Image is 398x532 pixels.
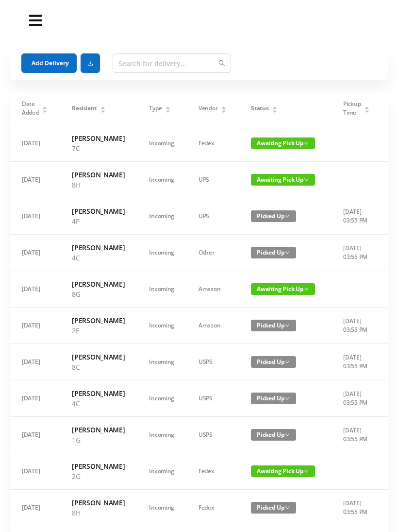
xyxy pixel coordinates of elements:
h6: [PERSON_NAME] [72,352,125,362]
span: Awaiting Pick Up [251,283,315,295]
td: Incoming [137,490,186,526]
i: icon: down [285,432,290,437]
span: Type [149,104,162,113]
div: Sort [221,105,227,111]
button: Add Delivery [21,53,77,73]
div: Sort [272,105,278,111]
div: Sort [165,105,171,111]
td: [DATE] [10,380,60,417]
h6: [PERSON_NAME] [72,498,125,508]
i: icon: caret-down [365,109,370,112]
span: Status [251,104,268,113]
td: [DATE] [10,162,60,198]
i: icon: caret-down [42,109,48,112]
td: Fedex [186,490,239,526]
i: icon: down [304,141,309,146]
i: icon: down [285,360,290,364]
td: Incoming [137,271,186,308]
td: Incoming [137,235,186,271]
div: Sort [100,105,106,111]
td: UPS [186,162,239,198]
td: [DATE] 03:55 PM [331,308,382,344]
td: [DATE] 03:55 PM [331,490,382,526]
td: [DATE] [10,453,60,490]
i: icon: down [285,323,290,328]
i: icon: caret-up [272,105,278,108]
i: icon: down [285,214,290,219]
td: Incoming [137,417,186,453]
td: [DATE] [10,308,60,344]
p: 4F [72,216,125,226]
i: icon: caret-up [100,105,105,108]
span: Picked Up [251,429,296,441]
i: icon: caret-down [272,109,278,112]
td: Fedex [186,125,239,162]
p: 2G [72,471,125,481]
div: Sort [364,105,370,111]
td: Incoming [137,344,186,380]
td: USPS [186,344,239,380]
p: 2E [72,326,125,336]
span: Picked Up [251,356,296,368]
span: Vendor [199,104,217,113]
td: Incoming [137,380,186,417]
span: Picked Up [251,320,296,331]
i: icon: down [304,287,309,292]
p: 8C [72,362,125,372]
button: icon: download [81,53,100,73]
td: Incoming [137,453,186,490]
h6: [PERSON_NAME] [72,206,125,216]
td: Fedex [186,453,239,490]
span: Awaiting Pick Up [251,137,315,149]
h6: [PERSON_NAME] [72,279,125,289]
td: Incoming [137,308,186,344]
h6: [PERSON_NAME] [72,425,125,435]
td: [DATE] [10,198,60,235]
i: icon: caret-down [100,109,105,112]
td: Incoming [137,198,186,235]
span: Date Added [22,100,39,117]
i: icon: down [285,250,290,255]
td: [DATE] [10,344,60,380]
p: 7C [72,143,125,154]
td: [DATE] [10,125,60,162]
td: [DATE] 03:55 PM [331,198,382,235]
span: Awaiting Pick Up [251,465,315,477]
h6: [PERSON_NAME] [72,315,125,326]
td: Incoming [137,125,186,162]
h6: [PERSON_NAME] [72,242,125,253]
input: Search for delivery... [113,53,231,73]
div: Sort [42,105,48,111]
td: Other [186,235,239,271]
p: 8H [72,180,125,190]
h6: [PERSON_NAME] [72,170,125,180]
p: 8G [72,289,125,299]
h6: [PERSON_NAME] [72,388,125,398]
i: icon: down [304,177,309,182]
td: Amazon [186,271,239,308]
i: icon: down [285,396,290,401]
span: Picked Up [251,210,296,222]
span: Resident [72,104,97,113]
td: [DATE] [10,490,60,526]
i: icon: caret-up [365,105,370,108]
td: [DATE] 03:55 PM [331,344,382,380]
i: icon: search [218,60,225,67]
p: 4C [72,398,125,409]
td: [DATE] 03:55 PM [331,380,382,417]
p: 1G [72,435,125,445]
td: [DATE] [10,235,60,271]
td: [DATE] 03:55 PM [331,235,382,271]
span: Awaiting Pick Up [251,174,315,186]
span: Pickup Time [343,100,361,117]
i: icon: caret-up [166,105,171,108]
h6: [PERSON_NAME] [72,133,125,143]
i: icon: down [285,505,290,510]
p: 4C [72,253,125,263]
td: [DATE] [10,417,60,453]
h6: [PERSON_NAME] [72,461,125,471]
td: USPS [186,380,239,417]
i: icon: caret-up [42,105,48,108]
span: Picked Up [251,247,296,258]
td: Amazon [186,308,239,344]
